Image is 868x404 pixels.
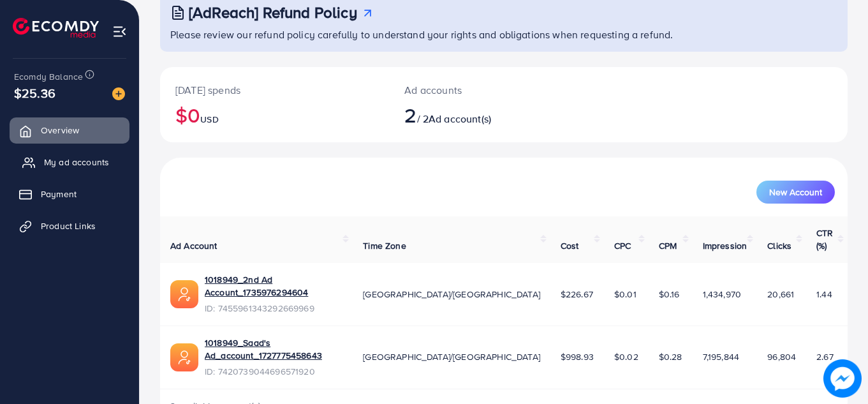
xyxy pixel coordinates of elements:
[170,239,217,252] span: Ad Account
[404,82,546,98] p: Ad accounts
[205,365,342,378] span: ID: 7420739044696571920
[200,113,218,126] span: USD
[823,359,862,398] img: image
[756,181,835,204] button: New Account
[170,343,198,371] img: ic-ads-acc.e4c84228.svg
[205,302,342,315] span: ID: 7455961343292669969
[614,288,636,301] span: $0.01
[10,117,129,143] a: Overview
[659,350,682,363] span: $0.28
[363,239,406,252] span: Time Zone
[13,18,99,38] img: logo
[175,82,374,98] p: [DATE] spends
[816,350,834,363] span: 2.67
[816,288,832,301] span: 1.44
[41,220,96,232] span: Product Links
[561,288,593,301] span: $226.67
[561,239,579,252] span: Cost
[44,156,109,168] span: My ad accounts
[659,288,680,301] span: $0.16
[404,100,416,130] span: 2
[205,336,342,363] a: 1018949_Saad's Ad_account_1727775458643
[112,24,127,39] img: menu
[175,103,374,127] h2: $0
[703,239,747,252] span: Impression
[170,280,198,308] img: ic-ads-acc.e4c84228.svg
[10,213,129,239] a: Product Links
[41,124,79,137] span: Overview
[363,288,540,301] span: [GEOGRAPHIC_DATA]/[GEOGRAPHIC_DATA]
[189,3,357,22] h3: [AdReach] Refund Policy
[10,181,129,207] a: Payment
[767,288,794,301] span: 20,661
[659,239,677,252] span: CPM
[363,350,540,363] span: [GEOGRAPHIC_DATA]/[GEOGRAPHIC_DATA]
[614,239,631,252] span: CPC
[14,70,83,83] span: Ecomdy Balance
[614,350,638,363] span: $0.02
[767,239,791,252] span: Clicks
[703,350,739,363] span: 7,195,844
[429,112,491,126] span: Ad account(s)
[14,84,55,102] span: $25.36
[816,227,833,252] span: CTR (%)
[112,87,125,100] img: image
[10,149,129,175] a: My ad accounts
[767,350,796,363] span: 96,804
[561,350,594,363] span: $998.93
[170,27,840,42] p: Please review our refund policy carefully to understand your rights and obligations when requesti...
[404,103,546,127] h2: / 2
[769,188,822,197] span: New Account
[41,188,77,200] span: Payment
[703,288,741,301] span: 1,434,970
[205,273,342,299] a: 1018949_2nd Ad Account_1735976294604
